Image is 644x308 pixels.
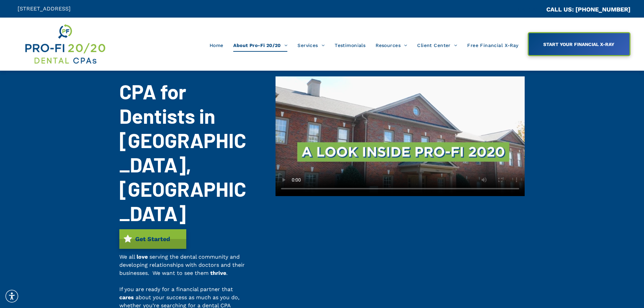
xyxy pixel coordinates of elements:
[412,39,462,52] a: Client Center
[119,294,134,301] span: cares
[119,254,245,276] span: serving the dental community and developing relationships with doctors and their businesses. We w...
[119,286,233,292] span: If you are ready for a financial partner that
[528,32,630,56] a: START YOUR FINANCIAL X-RAY
[330,39,371,52] a: Testimonials
[119,229,186,249] a: Get Started
[371,39,412,52] a: Resources
[18,5,71,12] span: [STREET_ADDRESS]
[226,270,228,276] span: .
[119,79,246,225] span: CPA for Dentists in [GEOGRAPHIC_DATA], [GEOGRAPHIC_DATA]
[292,39,330,52] a: Services
[137,254,148,260] span: love
[205,39,229,52] a: Home
[133,232,172,246] span: Get Started
[228,39,292,52] a: About Pro-Fi 20/20
[119,254,135,260] span: We all
[210,270,226,276] span: thrive
[24,23,106,66] img: Get Dental CPA Consulting, Bookkeeping, & Bank Loans
[546,6,630,13] a: CALL US: [PHONE_NUMBER]
[518,6,546,13] span: CA::CALLC
[119,278,122,284] span: -
[462,39,523,52] a: Free Financial X-Ray
[541,38,617,50] span: START YOUR FINANCIAL X-RAY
